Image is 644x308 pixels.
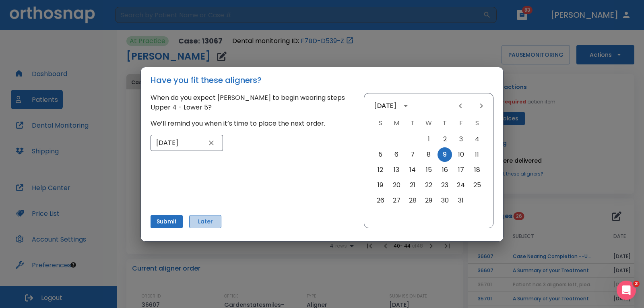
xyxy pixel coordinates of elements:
[389,163,404,177] button: 13
[373,163,388,177] button: 12
[421,163,436,177] button: 15
[438,178,452,192] button: 23
[151,119,354,128] p: We’ll remind you when it’s time to place the next order.
[151,215,183,228] button: Submit
[438,147,452,162] button: 9
[470,132,484,147] button: 4
[151,135,205,151] input: mm/dd/yyyy
[475,99,488,113] button: Next month
[389,147,404,162] button: 6
[189,215,221,228] button: Later
[454,115,468,131] span: Friday
[405,147,420,162] button: 7
[438,132,452,147] button: 2
[399,99,413,113] button: calendar view is open, switch to year view
[454,178,468,192] button: 24
[373,115,388,131] span: Sunday
[421,193,436,208] button: 29
[454,99,467,113] button: Previous month
[438,115,452,131] span: Thursday
[633,281,640,287] span: 2
[405,163,420,177] button: 14
[421,115,436,131] span: Wednesday
[454,193,468,208] button: 31
[405,178,420,192] button: 21
[389,178,404,192] button: 20
[405,115,420,131] span: Tuesday
[421,147,436,162] button: 8
[438,163,452,177] button: 16
[421,178,436,192] button: 22
[151,93,354,112] p: When do you expect [PERSON_NAME] to begin wearing steps Upper 4 - Lower 5?
[373,147,388,162] button: 5
[421,132,436,147] button: 1
[454,163,468,177] button: 17
[438,193,452,208] button: 30
[405,193,420,208] button: 28
[389,193,404,208] button: 27
[141,67,503,93] h2: Have you fit these aligners?
[373,193,388,208] button: 26
[454,147,468,162] button: 10
[470,178,484,192] button: 25
[470,163,484,177] button: 18
[454,132,468,147] button: 3
[617,281,636,300] iframe: Intercom live chat
[470,115,484,131] span: Saturday
[373,178,388,192] button: 19
[374,101,396,111] div: [DATE]
[389,115,404,131] span: Monday
[470,147,484,162] button: 11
